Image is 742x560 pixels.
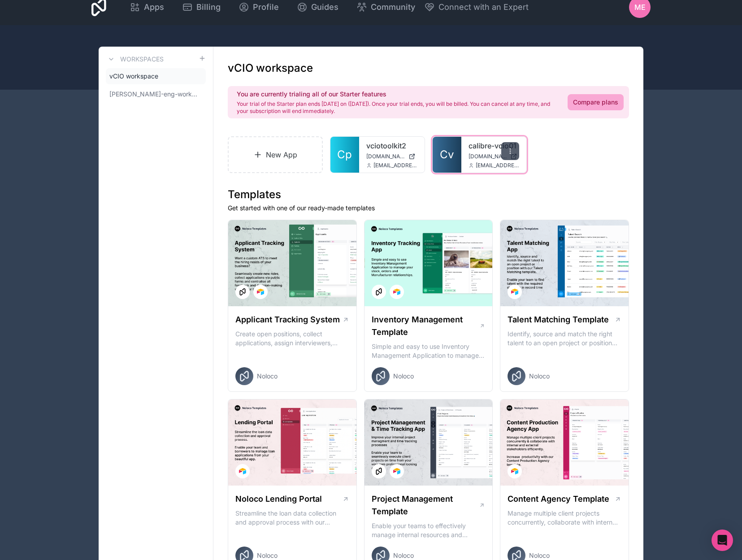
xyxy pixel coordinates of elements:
[373,162,417,169] span: [EMAIL_ADDRESS][DOMAIN_NAME]
[257,288,264,295] img: Airtable Logo
[253,1,279,13] span: Profile
[235,493,322,505] h1: Noloco Lending Portal
[393,372,414,381] span: Noloco
[511,468,518,475] img: Airtable Logo
[372,493,479,518] h1: Project Management Template
[257,372,278,381] span: Noloco
[469,140,520,151] a: calibre-vcio01
[476,162,520,169] span: [EMAIL_ADDRESS][DOMAIN_NAME]
[529,372,550,381] span: Noloco
[568,94,624,110] a: Compare plans
[393,468,400,475] img: Airtable Logo
[529,551,550,560] span: Noloco
[196,1,221,13] span: Billing
[440,148,454,162] span: Cv
[372,313,479,339] h1: Inventory Management Template
[120,55,164,64] h3: Workspaces
[712,530,733,551] div: Open Intercom Messenger
[371,1,415,13] span: Community
[235,330,349,347] p: Create open positions, collect applications, assign interviewers, centralise candidate feedback a...
[424,1,529,13] button: Connect with an Expert
[228,187,629,202] h1: Templates
[337,148,352,162] span: Cp
[237,100,557,115] p: Your trial of the Starter plan ends [DATE] on ([DATE]). Once your trial ends, you will be billed....
[109,72,158,81] span: vCIO workspace
[235,509,349,527] p: Streamline the loan data collection and approval process with our Lending Portal template.
[508,493,609,505] h1: Content Agency Template
[311,1,338,13] span: Guides
[109,90,199,99] span: [PERSON_NAME]-eng-workspace
[366,153,405,160] span: [DOMAIN_NAME]
[634,2,646,13] span: ME
[366,140,417,151] a: vciotoolkit2
[508,330,621,347] p: Identify, source and match the right talent to an open project or position with our Talent Matchi...
[228,204,629,213] p: Get started with one of our ready-made templates
[366,153,417,160] a: [DOMAIN_NAME]
[372,342,486,360] p: Simple and easy to use Inventory Management Application to manage your stock, orders and Manufact...
[228,136,323,173] a: New App
[330,137,359,173] a: Cp
[106,86,206,102] a: [PERSON_NAME]-eng-workspace
[469,153,507,160] span: [DOMAIN_NAME]
[257,551,278,560] span: Noloco
[237,90,557,99] h2: You are currently trialing all of our Starter features
[511,288,518,295] img: Airtable Logo
[508,313,609,326] h1: Talent Matching Template
[106,68,206,84] a: vCIO workspace
[372,521,486,539] p: Enable your teams to effectively manage internal resources and execute client projects on time.
[228,61,313,75] h1: vCIO workspace
[508,509,621,527] p: Manage multiple client projects concurrently, collaborate with internal and external stakeholders...
[144,1,164,13] span: Apps
[469,153,520,160] a: [DOMAIN_NAME]
[393,288,400,295] img: Airtable Logo
[239,468,246,475] img: Airtable Logo
[438,1,529,13] span: Connect with an Expert
[235,313,340,326] h1: Applicant Tracking System
[106,54,164,65] a: Workspaces
[393,551,414,560] span: Noloco
[433,137,461,173] a: Cv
